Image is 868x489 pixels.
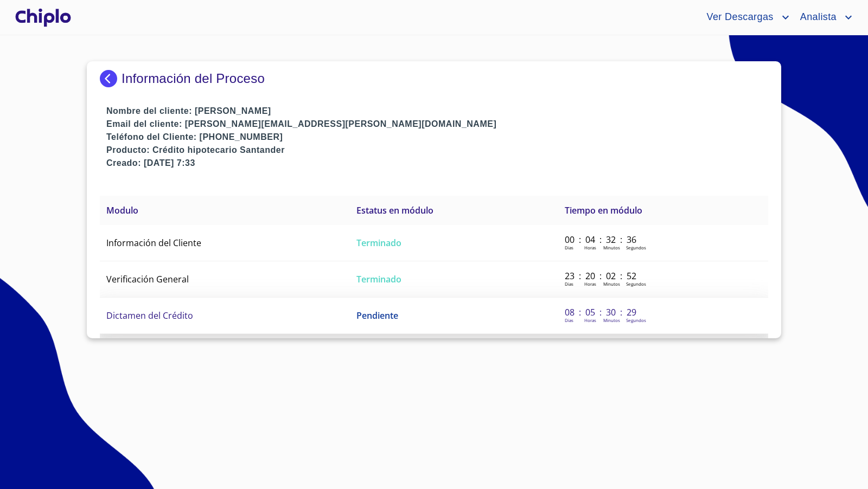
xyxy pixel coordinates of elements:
p: Segundos [626,244,646,250]
p: Teléfono del Cliente: [PHONE_NUMBER] [106,131,768,144]
p: 08 : 05 : 30 : 29 [565,306,638,318]
p: Minutos [603,281,620,287]
p: Dias [565,281,573,287]
span: Terminado [356,273,401,285]
p: Segundos [626,281,646,287]
p: Horas [584,281,596,287]
span: Estatus en módulo [356,204,433,216]
span: Analista [792,9,842,26]
span: Tiempo en módulo [565,204,642,216]
p: Dias [565,244,573,250]
p: Información del Proceso [122,71,265,86]
p: Creado: [DATE] 7:33 [106,157,768,170]
span: Verificación General [106,273,189,285]
p: Dias [565,317,573,323]
span: Terminado [356,237,401,249]
p: 23 : 20 : 02 : 52 [565,270,638,282]
span: Ver Descargas [698,9,778,26]
p: Minutos [603,244,620,250]
p: Horas [584,244,596,250]
p: Segundos [626,317,646,323]
p: Horas [584,317,596,323]
button: account of current user [698,9,792,26]
span: Pendiente [356,310,398,321]
p: Email del cliente: [PERSON_NAME][EMAIL_ADDRESS][PERSON_NAME][DOMAIN_NAME] [106,118,768,131]
p: Producto: Crédito hipotecario Santander [106,144,768,157]
p: Nombre del cliente: [PERSON_NAME] [106,105,768,118]
button: account of current user [792,9,855,26]
img: Docupass spot blue [100,70,122,87]
p: 00 : 04 : 32 : 36 [565,234,638,246]
div: Información del Proceso [100,70,768,87]
p: Minutos [603,317,620,323]
span: Información del Cliente [106,237,201,249]
span: Modulo [106,204,138,216]
span: Dictamen del Crédito [106,310,193,321]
